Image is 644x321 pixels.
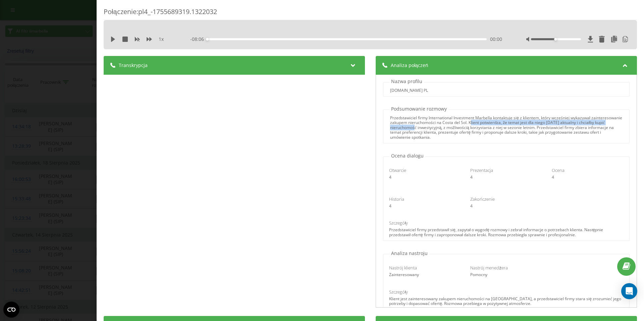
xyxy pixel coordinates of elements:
[470,265,508,271] span: Nastrój menedżera
[389,265,417,271] span: Nastrój klienta
[190,36,207,43] span: - 08:06
[389,228,623,237] div: Przedstawiciel firmy przedstawił się, zapytał o wygodę rozmowy i zebrał informacje o potrzebach k...
[470,175,542,180] div: 4
[389,204,461,208] div: 4
[389,106,448,112] p: Podsumowanie rozmowy
[206,38,209,41] div: Accessibility label
[389,152,425,159] p: Ocena dialogu
[159,36,164,43] span: 1 x
[389,220,408,226] span: Szczegóły
[470,196,495,202] span: Zakończenie
[390,88,428,93] div: [DOMAIN_NAME] PL
[554,38,557,41] div: Accessibility label
[470,204,542,208] div: 4
[621,283,637,299] div: Open Intercom Messenger
[104,7,637,20] div: Połączenie : pl4_-1755689319.1322032
[389,175,461,180] div: 4
[119,62,148,69] span: Transkrypcja
[3,302,19,318] button: Open CMP widget
[389,167,406,173] span: Otwarcie
[391,62,428,69] span: Analiza połączeń
[389,289,408,295] span: Szczegóły
[389,297,623,306] div: Klient jest zainteresowany zakupem nieruchomości na [GEOGRAPHIC_DATA], a przedstawiciel firmy sta...
[389,250,429,257] p: Analiza nastroju
[389,272,461,277] div: Zainteresowany
[389,78,424,85] p: Nazwa profilu
[552,175,624,180] div: 4
[470,272,542,277] div: Pomocny
[552,167,565,173] span: Ocena
[389,196,404,202] span: Historia
[490,36,502,43] span: 00:00
[470,167,493,173] span: Prezentacja
[390,116,622,140] div: Przedstawiciel firmy International Investment Marbella kontaktuje się z klientem, który wcześniej...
